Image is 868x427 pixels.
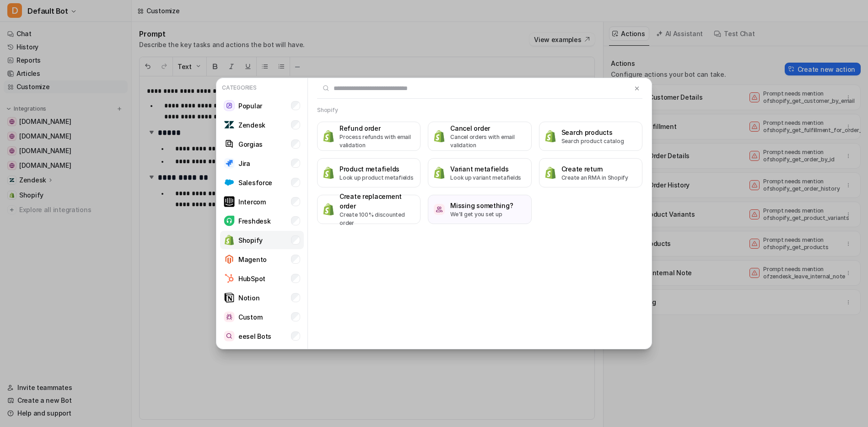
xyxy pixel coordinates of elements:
img: /missing-something [434,204,445,215]
h3: Search products [561,128,624,137]
p: We'll get you set up [450,210,513,219]
p: Look up product metafields [340,174,414,182]
button: Create replacement orderCreate replacement orderCreate 100% discounted order [317,195,421,224]
p: Shopify [238,235,263,245]
img: Create return [545,166,556,179]
img: Variant metafields [434,166,445,179]
img: Search products [545,130,556,142]
h3: Product metafields [340,164,414,174]
p: Cancel orders with email validation [450,133,525,149]
h3: Cancel order [450,123,525,133]
p: HubSpot [238,274,265,283]
button: /missing-somethingMissing something?We'll get you set up [428,195,531,224]
button: Refund orderRefund orderProcess refunds with email validation [317,122,421,151]
button: Cancel orderCancel orderCancel orders with email validation [428,122,531,151]
h3: Missing something? [450,201,513,210]
p: Intercom [238,197,266,207]
p: Process refunds with email validation [340,133,415,149]
p: Look up variant metafields [450,174,521,182]
img: Cancel order [434,130,445,142]
p: Gorgias [238,139,263,149]
p: Magento [238,255,267,264]
button: Search productsSearch productsSearch product catalog [539,122,642,151]
p: eesel Bots [238,331,271,341]
p: Create an RMA in Shopify [561,174,628,182]
button: Variant metafieldsVariant metafieldsLook up variant metafields [428,158,531,187]
h3: Variant metafields [450,164,521,174]
p: Search product catalog [561,137,624,145]
img: Product metafields [323,166,334,179]
button: Create returnCreate returnCreate an RMA in Shopify [539,158,642,187]
h3: Refund order [340,123,415,133]
p: Notion [238,293,259,303]
img: Refund order [323,130,334,142]
p: Zendesk [238,120,265,130]
h3: Create return [561,164,628,174]
p: Create 100% discounted order [340,211,415,227]
p: Salesforce [238,178,272,187]
p: Categories [220,82,304,94]
img: Create replacement order [323,203,334,215]
p: Freshdesk [238,216,270,226]
p: Popular [238,101,262,111]
p: Custom [238,312,262,322]
h2: Shopify [317,106,338,114]
h3: Create replacement order [340,192,415,211]
p: Jira [238,159,250,168]
button: Product metafieldsProduct metafieldsLook up product metafields [317,158,421,187]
